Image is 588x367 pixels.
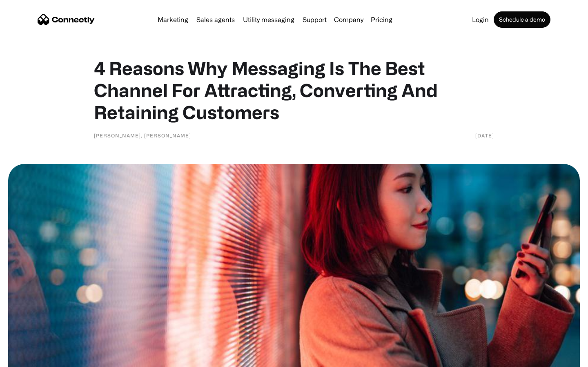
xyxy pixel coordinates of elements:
a: home [38,13,95,26]
div: Company [334,14,363,25]
a: Utility messaging [240,16,298,23]
div: Company [332,14,366,25]
div: [DATE] [475,131,494,139]
div: [PERSON_NAME], [PERSON_NAME] [94,131,191,139]
a: Marketing [154,16,192,23]
a: Pricing [367,16,396,23]
a: Support [299,16,330,23]
aside: Language selected: English [8,353,49,364]
ul: Language list [16,353,49,364]
a: Login [469,16,492,23]
a: Sales agents [193,16,238,23]
a: Schedule a demo [494,11,550,28]
h1: 4 Reasons Why Messaging Is The Best Channel For Attracting, Converting And Retaining Customers [94,57,494,123]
